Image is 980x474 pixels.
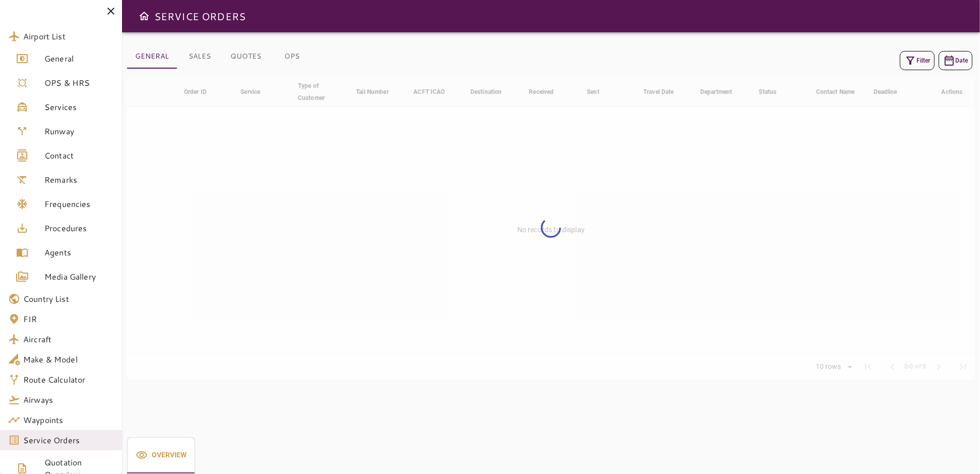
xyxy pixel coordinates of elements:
[23,414,114,426] span: Waypoints
[44,149,114,162] span: Contact
[23,333,114,345] span: Aircraft
[154,8,246,24] h6: SERVICE ORDERS
[134,6,154,26] button: Open drawer
[222,44,269,69] button: QUOTES
[23,313,114,325] span: FIR
[127,437,195,473] button: Overview
[44,52,114,65] span: General
[44,125,114,137] span: Runway
[44,271,114,283] span: Media Gallery
[23,353,114,365] span: Make & Model
[44,101,114,113] span: Services
[127,44,315,69] div: basic tabs example
[127,44,177,69] button: GENERAL
[44,174,114,186] span: Remarks
[23,30,114,42] span: Airport List
[939,51,972,70] button: Date
[269,44,315,69] button: OPS
[23,293,114,305] span: Country List
[44,246,114,258] span: Agents
[23,434,114,446] span: Service Orders
[900,51,935,70] button: Filter
[44,198,114,210] span: Frequencies
[177,44,222,69] button: SALES
[127,437,195,473] div: basic tabs example
[44,77,114,89] span: OPS & HRS
[44,222,114,234] span: Procedures
[23,374,114,386] span: Route Calculator
[23,394,114,406] span: Airways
